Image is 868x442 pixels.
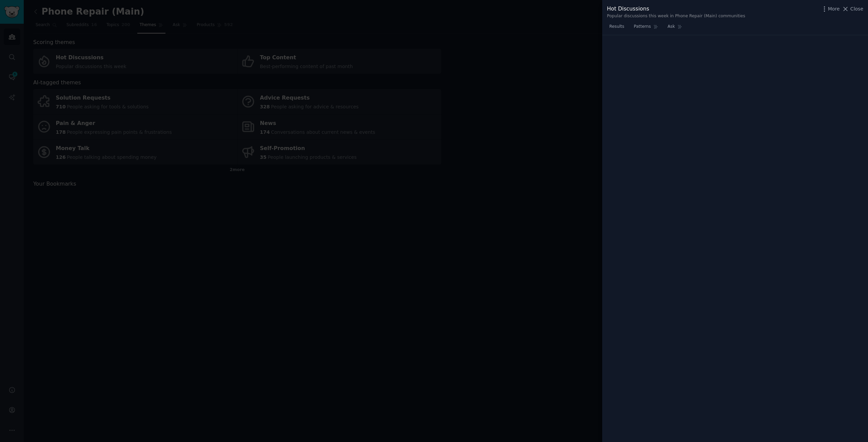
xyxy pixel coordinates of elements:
[607,13,745,19] div: Popular discussions this week in Phone Repair (Main) communities
[631,21,660,35] a: Patterns
[850,5,863,13] span: Close
[842,5,863,13] button: Close
[828,5,840,13] span: More
[821,5,840,13] button: More
[607,5,745,13] div: Hot Discussions
[665,21,685,35] a: Ask
[634,24,651,30] span: Patterns
[668,24,675,30] span: Ask
[609,24,624,30] span: Results
[607,21,627,35] a: Results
